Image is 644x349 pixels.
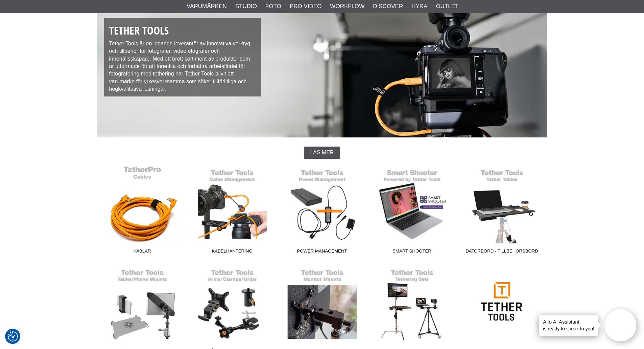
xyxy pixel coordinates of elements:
a: Discover [373,2,403,11]
a: Studio [235,2,257,11]
a: Power Management [277,166,367,257]
span: Power Management [277,248,367,257]
a: Kablar [97,166,187,257]
span: Läs mer [310,150,334,156]
a: Foto [265,2,281,11]
a: Hyra [411,2,427,11]
span: Kablar [97,248,187,257]
a: Outlet [436,2,458,11]
img: Tether Tools studiotillbehör för direktfångst [97,11,547,137]
span: Kabelhantering [187,248,277,257]
a: Pro Video [290,2,321,11]
a: Datorbord - Tillbehörsbord [457,166,547,257]
a: Workflow [330,2,364,11]
div: is ready to speak to you! [539,315,598,336]
span: Datorbord - Tillbehörsbord [457,248,547,257]
a: Varumärken [187,2,227,11]
h1: Tether Tools [109,23,257,38]
a: Smart Shooter [367,166,457,257]
h4: Aifo AI Assistant [543,318,594,325]
span: Smart Shooter [367,248,457,257]
img: Revisit consent button [8,331,18,342]
button: Samtyckesinställningar [8,330,18,343]
a: Kabelhantering [187,166,277,257]
div: Tether Tools är en ledande leverantör av innovativa verktyg och tillbehör för fotografer, videofo... [104,18,262,96]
